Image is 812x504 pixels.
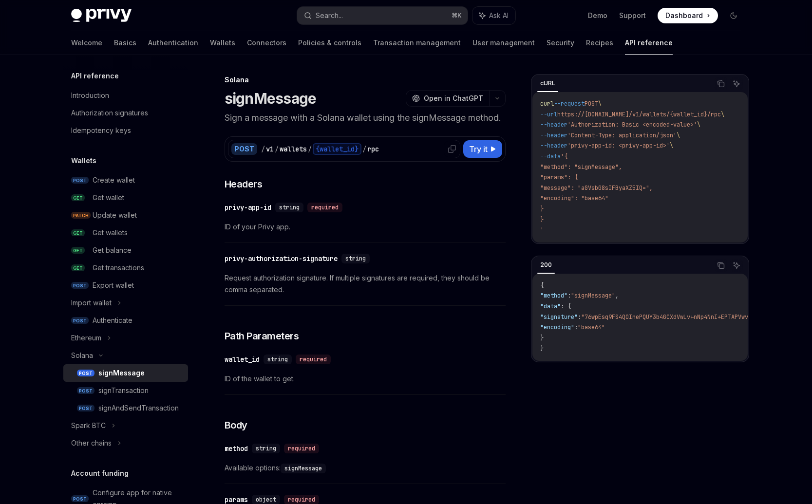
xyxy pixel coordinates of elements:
[98,402,179,414] div: signAndSendTransaction
[578,323,605,331] span: "base64"
[93,280,134,291] div: Export wallet
[63,364,188,382] a: POSTsignMessage
[297,7,468,24] button: Search...⌘K
[677,131,680,139] span: \
[266,144,274,154] div: v1
[267,355,288,363] span: string
[225,254,338,263] div: privy-authorization-signature
[63,312,188,329] a: POSTAuthenticate
[537,259,555,271] div: 200
[71,467,129,479] h5: Account funding
[298,31,361,55] a: Policies & controls
[615,292,619,299] span: ,
[225,75,506,85] div: Solana
[472,7,515,24] button: Ask AI
[71,212,91,219] span: PATCH
[63,242,188,259] a: GETGet balance
[665,11,703,20] span: Dashboard
[225,373,506,385] span: ID of the wallet to get.
[567,121,697,129] span: 'Authorization: Basic <encoded-value>'
[489,11,509,20] span: Ask AI
[63,87,188,104] a: Introduction
[726,8,741,23] button: Toggle dark mode
[472,31,535,55] a: User management
[540,111,557,118] span: --url
[547,31,574,55] a: Security
[63,382,188,399] a: POSTsignTransaction
[71,177,89,184] span: POST
[540,121,567,129] span: --header
[721,111,724,118] span: \
[280,144,307,154] div: wallets
[598,100,602,108] span: \
[71,332,101,344] div: Ethereum
[585,100,598,108] span: POST
[225,111,506,125] p: Sign a message with a Solana wallet using the signMessage method.
[284,444,319,453] div: required
[540,323,574,331] span: "encoding"
[114,31,136,55] a: Basics
[730,77,743,90] button: Ask AI
[540,344,544,352] span: }
[71,495,89,503] span: POST
[63,259,188,277] a: GETGet transactions
[557,111,721,118] span: https://[DOMAIN_NAME]/v1/wallets/{wallet_id}/rpc
[210,31,235,55] a: Wallets
[296,355,331,364] div: required
[406,90,489,107] button: Open in ChatGPT
[367,144,379,154] div: rpc
[63,189,188,206] a: GETGet wallet
[540,131,567,139] span: --header
[281,464,326,473] code: signMessage
[540,194,608,202] span: "encoding": "base64"
[540,163,622,171] span: "method": "signMessage",
[452,12,462,19] span: ⌘ K
[71,229,85,237] span: GET
[561,302,571,310] span: : {
[71,9,132,22] img: dark logo
[540,142,567,149] span: --header
[586,31,613,55] a: Recipes
[463,140,502,158] button: Try it
[561,152,567,160] span: '{
[540,216,544,224] span: }
[540,334,544,342] span: }
[540,302,561,310] span: "data"
[71,155,96,167] h5: Wallets
[71,31,102,55] a: Welcome
[730,259,743,272] button: Ask AI
[225,90,317,107] h1: signMessage
[625,31,673,55] a: API reference
[225,329,299,343] span: Path Parameters
[93,209,137,221] div: Update wallet
[670,142,673,149] span: \
[537,77,558,89] div: cURL
[93,192,124,204] div: Get wallet
[71,90,109,101] div: Introduction
[540,152,561,160] span: --data
[225,203,271,212] div: privy-app-id
[71,420,106,431] div: Spark BTC
[571,292,615,299] span: "signMessage"
[71,107,148,119] div: Authorization signatures
[77,370,94,377] span: POST
[540,292,567,299] span: "method"
[225,418,247,432] span: Body
[424,93,483,103] span: Open in ChatGPT
[261,144,265,154] div: /
[540,184,653,192] span: "message": "aGVsbG8sIFByaXZ5IQ=",
[225,355,260,364] div: wallet_id
[225,272,506,296] span: Request authorization signature. If multiple signatures are required, they should be comma separa...
[71,282,89,289] span: POST
[279,204,300,211] span: string
[71,437,112,449] div: Other chains
[567,292,571,299] span: :
[256,445,276,452] span: string
[316,10,343,21] div: Search...
[619,11,646,20] a: Support
[77,405,94,412] span: POST
[63,206,188,224] a: PATCHUpdate wallet
[71,247,85,254] span: GET
[71,264,85,272] span: GET
[567,142,670,149] span: 'privy-app-id: <privy-app-id>'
